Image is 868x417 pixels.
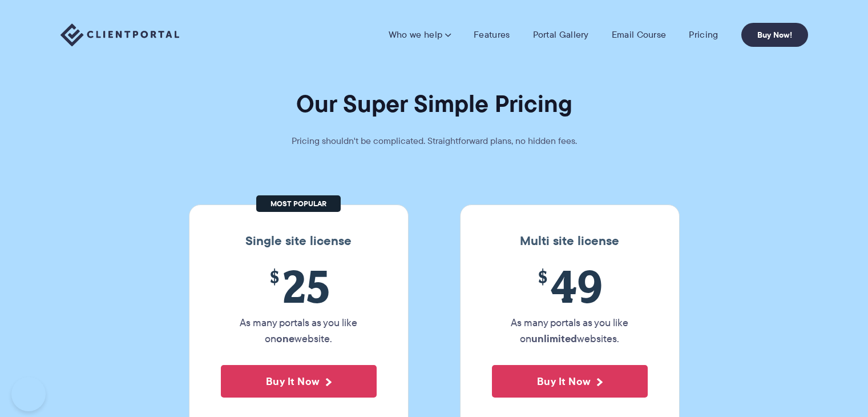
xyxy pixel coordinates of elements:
button: Buy It Now [221,365,377,398]
a: Pricing [689,29,718,41]
a: Email Course [612,29,667,41]
h3: Single site license [201,234,397,248]
button: Buy It Now [492,365,648,398]
a: Who we help [389,29,451,41]
p: As many portals as you like on websites. [492,315,648,347]
strong: one [276,331,294,346]
a: Buy Now! [741,23,808,47]
span: 49 [492,260,648,312]
iframe: Toggle Customer Support [11,377,46,411]
p: Pricing shouldn't be complicated. Straightforward plans, no hidden fees. [263,133,605,149]
strong: unlimited [531,331,577,346]
h3: Multi site license [472,234,668,248]
a: Features [474,29,510,41]
a: Portal Gallery [533,29,589,41]
p: As many portals as you like on website. [221,315,377,347]
span: 25 [221,260,377,312]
